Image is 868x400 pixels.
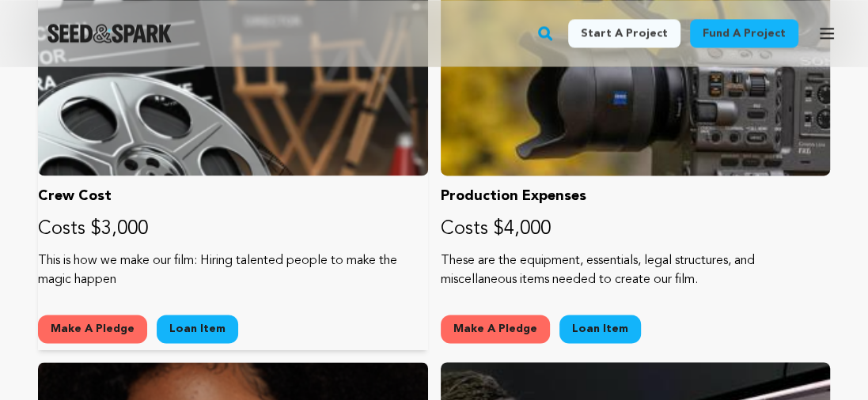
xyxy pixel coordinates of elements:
a: Loan Item [157,315,238,343]
img: Seed&Spark Logo Dark Mode [47,24,172,43]
p: Production Expenses [441,185,831,207]
a: Fund a project [690,19,798,47]
p: Costs $3,000 [38,217,428,242]
a: Loan Item [559,315,641,343]
button: Make A Pledge [441,315,550,343]
p: Costs $4,000 [441,217,831,242]
p: Crew Cost [38,185,428,207]
p: These are the equipment, essentials, legal structures, and miscellaneous items needed to create o... [441,251,831,289]
p: This is how we make our film: Hiring talented people to make the magic happen [38,251,428,289]
a: Start a project [568,19,680,47]
button: Make A Pledge [38,315,147,343]
a: Seed&Spark Homepage [47,24,172,43]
